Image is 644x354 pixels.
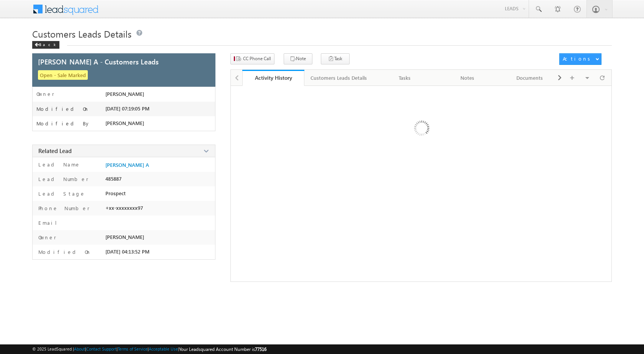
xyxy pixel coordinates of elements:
[36,161,80,168] label: Lead Name
[36,106,89,112] label: Modified On
[105,120,144,126] span: [PERSON_NAME]
[36,205,90,212] label: Phone Number
[248,74,299,81] div: Activity History
[36,120,90,127] label: Modified By
[38,70,88,80] span: Open - Sale Marked
[74,346,85,351] a: About
[105,234,144,240] span: [PERSON_NAME]
[505,73,554,82] div: Documents
[36,190,85,197] label: Lead Stage
[242,70,305,86] a: Activity History
[105,176,122,182] span: 485887
[86,346,117,351] a: Contact Support
[105,205,143,211] span: +xx-xxxxxxxx97
[499,70,561,86] a: Documents
[374,70,436,86] a: Tasks
[230,53,274,64] button: CC Phone Call
[105,105,149,112] span: [DATE] 07:19:05 PM
[36,249,91,255] label: Modified On
[442,73,492,82] div: Notes
[118,346,148,351] a: Terms of Service
[36,219,63,226] label: Email
[380,73,429,82] div: Tasks
[179,346,266,352] span: Your Leadsquared Account Number is
[105,91,144,97] span: [PERSON_NAME]
[559,53,601,65] button: Actions
[255,346,266,352] span: 77516
[381,90,461,169] img: Loading ...
[32,28,131,40] span: Customers Leads Details
[436,70,499,86] a: Notes
[38,147,72,155] span: Related Lead
[284,53,312,64] button: Note
[36,234,56,241] label: Owner
[32,346,266,353] span: © 2025 LeadSquared | | | | |
[32,41,59,49] div: Back
[105,190,126,196] span: Prospect
[321,53,350,64] button: Task
[243,55,271,62] span: CC Phone Call
[36,91,54,97] label: Owner
[38,58,159,65] span: [PERSON_NAME] A - Customers Leads
[105,249,149,255] span: [DATE] 04:13:52 PM
[105,162,149,168] a: [PERSON_NAME] A
[36,176,89,183] label: Lead Number
[304,70,374,86] a: Customers Leads Details
[563,55,593,62] div: Actions
[149,346,178,351] a: Acceptable Use
[310,73,367,82] div: Customers Leads Details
